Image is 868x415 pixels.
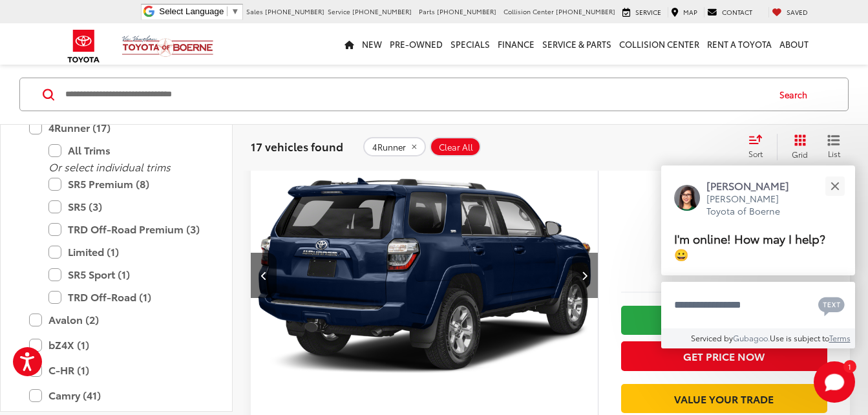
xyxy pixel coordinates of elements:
[48,196,204,218] label: SR5 (3)
[621,384,827,413] a: Value Your Trade
[231,6,239,16] span: ▼
[827,148,840,159] span: List
[250,145,599,405] div: 2022 Toyota 4Runner SR5 Premium 2
[572,253,598,298] button: Next image
[621,306,827,335] a: Check Availability
[619,7,664,17] a: Service
[48,264,204,286] label: SR5 Sport (1)
[621,341,827,370] button: Get Price Now
[661,165,855,348] div: Close[PERSON_NAME][PERSON_NAME] Toyota of BoerneI'm online! How may I help? 😀Type your messageCha...
[29,385,204,407] label: Camry (41)
[328,6,350,16] span: Service
[556,6,615,16] span: [PHONE_NUMBER]
[674,229,825,262] span: I'm online! How may I help? 😀
[818,295,845,316] svg: Text
[246,6,263,16] span: Sales
[250,145,599,405] a: 2022 Toyota 4Runner SR5 Premium2022 Toyota 4Runner SR5 Premium2022 Toyota 4Runner SR5 Premium2022...
[48,218,204,241] label: TRD Off-Road Premium (3)
[621,256,827,269] span: [DATE] Price:
[703,23,776,65] a: Rent a Toyota
[48,241,204,264] label: Limited (1)
[706,193,802,218] p: [PERSON_NAME] Toyota of Boerne
[538,23,615,65] a: Service & Parts: Opens in a new tab
[787,7,808,17] span: Saved
[250,145,599,407] img: 2022 Toyota 4Runner SR5 Premium
[494,23,538,65] a: Finance
[722,7,752,17] span: Contact
[668,7,701,17] a: Map
[29,117,204,140] label: 4Runner (17)
[372,142,406,152] span: 4Runner
[48,286,204,309] label: TRD Off-Road (1)
[29,309,204,332] label: Avalon (2)
[64,79,767,110] input: Search by Make, Model, or Keyword
[59,25,108,67] img: Toyota
[661,282,855,328] textarea: Type your message
[621,217,827,250] span: $38,200
[159,6,224,16] span: Select Language
[29,359,204,382] label: C-HR (1)
[814,361,855,403] svg: Start Chat
[706,178,802,193] p: [PERSON_NAME]
[122,35,214,58] img: Vic Vaughan Toyota of Boerne
[265,6,324,16] span: [PHONE_NUMBER]
[251,138,343,154] span: 17 vehicles found
[48,160,171,175] i: Or select individual trims
[439,142,473,152] span: Clear All
[821,172,849,200] button: Close
[776,23,812,65] a: About
[818,134,850,160] button: List View
[48,173,204,196] label: SR5 Premium (8)
[635,7,661,17] span: Service
[704,7,756,17] a: Contact
[777,134,818,160] button: Grid View
[742,134,777,160] button: Select sort value
[792,149,808,160] span: Grid
[767,78,826,111] button: Search
[733,332,770,343] a: Gubagoo.
[341,23,358,65] a: Home
[48,140,204,162] label: All Trims
[691,332,733,343] span: Serviced by
[159,6,239,16] a: Select Language​
[814,290,849,319] button: Chat with SMS
[829,332,851,343] a: Terms
[363,137,426,156] button: remove 4Runner
[430,137,481,156] button: Clear All
[770,332,829,343] span: Use is subject to
[29,334,204,357] label: bZ4X (1)
[437,6,496,16] span: [PHONE_NUMBER]
[814,361,855,403] button: Toggle Chat Window
[419,6,435,16] span: Parts
[615,23,703,65] a: Collision Center
[447,23,494,65] a: Specials
[386,23,447,65] a: Pre-Owned
[352,6,412,16] span: [PHONE_NUMBER]
[358,23,386,65] a: New
[251,253,277,298] button: Previous image
[503,6,554,16] span: Collision Center
[768,7,811,17] a: My Saved Vehicles
[227,6,228,16] span: ​
[748,148,763,159] span: Sort
[848,363,851,369] span: 1
[683,7,697,17] span: Map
